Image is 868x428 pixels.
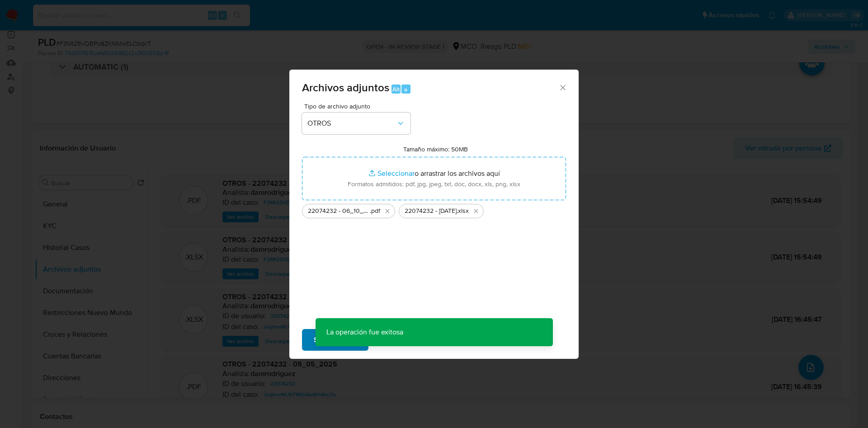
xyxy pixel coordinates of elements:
[302,113,410,134] button: OTROS
[307,119,396,128] span: OTROS
[302,80,389,95] span: Archivos adjuntos
[314,330,357,350] span: Subir archivo
[471,206,481,216] button: Eliminar 22074232 - 06-10-2025.xlsx
[405,207,457,216] span: 22074232 - [DATE]
[302,200,566,218] ul: Archivos seleccionados
[308,207,370,216] span: 22074232 - 06_10_2025
[558,83,566,91] button: Cerrar
[370,207,380,216] span: .pdf
[392,85,400,94] span: Alt
[316,318,414,346] p: La operación fue exitosa
[304,103,413,109] span: Tipo de archivo adjunto
[302,329,368,351] button: Subir archivo
[382,206,393,216] button: Eliminar 22074232 - 06_10_2025.pdf
[403,145,468,153] label: Tamaño máximo: 50MB
[457,207,469,216] span: .xlsx
[384,330,413,350] span: Cancelar
[404,85,407,94] span: a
